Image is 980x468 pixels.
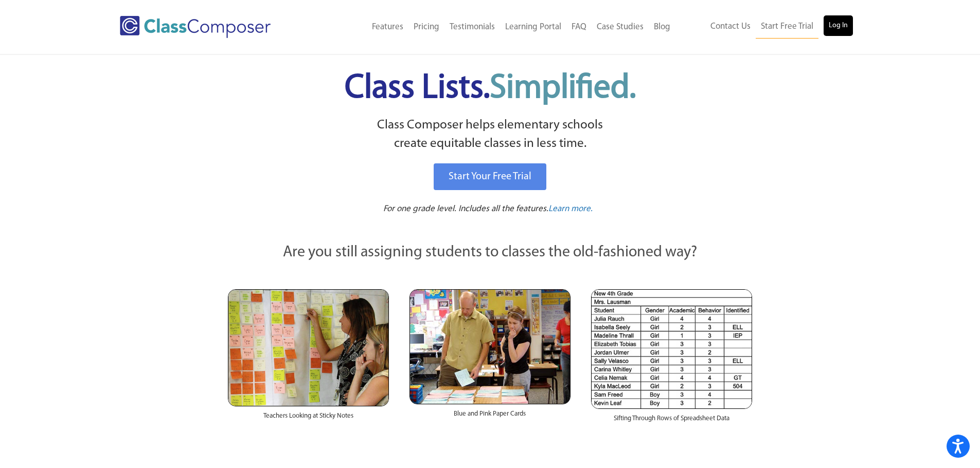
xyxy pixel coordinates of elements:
a: Blog [649,16,675,39]
a: Testimonials [444,16,500,39]
img: Spreadsheets [591,289,752,409]
div: Sifting Through Rows of Spreadsheet Data [591,409,752,434]
a: Case Studies [592,16,649,39]
span: Learn more. [548,204,593,213]
a: Features [367,16,408,39]
a: FAQ [566,16,592,39]
a: Contact Us [705,15,756,38]
span: For one grade level. Includes all the features. [383,204,548,213]
nav: Header Menu [675,15,853,39]
img: Blue and Pink Paper Cards [409,289,571,404]
a: Learning Portal [500,16,566,39]
div: Teachers Looking at Sticky Notes [228,406,389,431]
a: Pricing [408,16,444,39]
span: Simplified. [490,72,636,105]
span: Class Lists. [345,72,636,105]
div: Blue and Pink Paper Cards [409,404,571,429]
img: Class Composer [120,16,271,38]
nav: Header Menu [313,16,675,39]
a: Learn more. [548,203,593,216]
a: Log In [824,15,853,36]
a: Start Free Trial [756,15,818,39]
img: Teachers Looking at Sticky Notes [228,289,389,406]
span: Start Your Free Trial [449,172,531,182]
a: Start Your Free Trial [434,163,546,190]
p: Class Composer helps elementary schools create equitable classes in less time. [226,116,754,154]
p: Are you still assigning students to classes the old-fashioned way? [228,241,753,264]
